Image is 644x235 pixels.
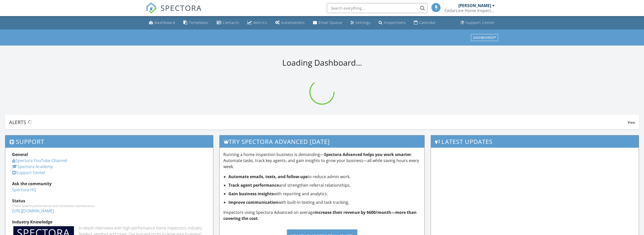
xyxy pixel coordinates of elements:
div: Email Queue [318,20,342,25]
strong: Gain business insights [228,191,274,197]
a: Metrics [245,18,269,27]
a: Support Center [12,170,46,175]
div: Contacts [223,20,239,25]
strong: Improve communication [228,200,278,205]
div: Support Center [466,20,495,25]
li: and strengthen referral relationships. [228,182,421,188]
div: Alerts [9,119,628,126]
h3: Latest Updates [431,135,639,148]
a: Templates [181,18,211,27]
p: Running a home inspection business is demanding— . Automate tasks, track key agents, and gain ins... [223,151,421,170]
div: Metrics [253,20,267,25]
h3: Try spectora advanced [DATE] [220,135,424,148]
a: Automations (Basic) [273,18,307,27]
strong: Automate emails, texts, and follow-ups [228,174,308,179]
div: Settings [355,20,371,25]
a: Inspections [377,18,408,27]
h3: Support [5,135,213,148]
div: Status [12,198,206,204]
li: with built-in texting and task tracking. [228,199,421,205]
div: [PERSON_NAME] [458,3,491,8]
span: SPECTORA [160,3,202,13]
a: Spectora Academy [12,164,53,169]
input: Search everything... [327,3,427,13]
div: Ask the community [12,181,206,187]
a: Spectora YouTube Channel [12,158,67,163]
div: Automations [281,20,305,25]
strong: Spectora Advanced helps you work smarter [324,152,411,157]
a: Support Center [459,18,497,27]
div: CedarLine Home Inspections [445,8,495,13]
a: Dashboard [147,18,177,27]
a: Contacts [215,18,241,27]
span: View [628,120,635,125]
img: The Best Home Inspection Software - Spectora [146,3,157,14]
li: with reporting and analytics. [228,191,421,197]
div: Dashboard [154,20,175,25]
strong: increase their revenue by $600/month—more than covering the cost [223,210,417,221]
a: Email Queue [311,18,344,27]
a: Settings [348,18,373,27]
strong: Track agent performance [228,182,279,188]
div: Calendar [419,20,436,25]
div: Industry Knowledge [12,219,206,225]
a: SPECTORA [146,7,202,17]
p: Inspectors using Spectora Advanced on average . [223,209,421,221]
strong: General [12,152,28,157]
li: to reduce admin work. [228,174,421,180]
a: Spectora HQ [12,187,36,192]
a: Calendar [412,18,438,27]
button: Dashboards [471,34,498,41]
a: [URL][DOMAIN_NAME] [12,208,54,214]
div: Inspections [384,20,406,25]
div: Check system performance and scheduled maintenance. [12,204,206,208]
div: Templates [189,20,209,25]
div: Dashboards [473,36,496,39]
